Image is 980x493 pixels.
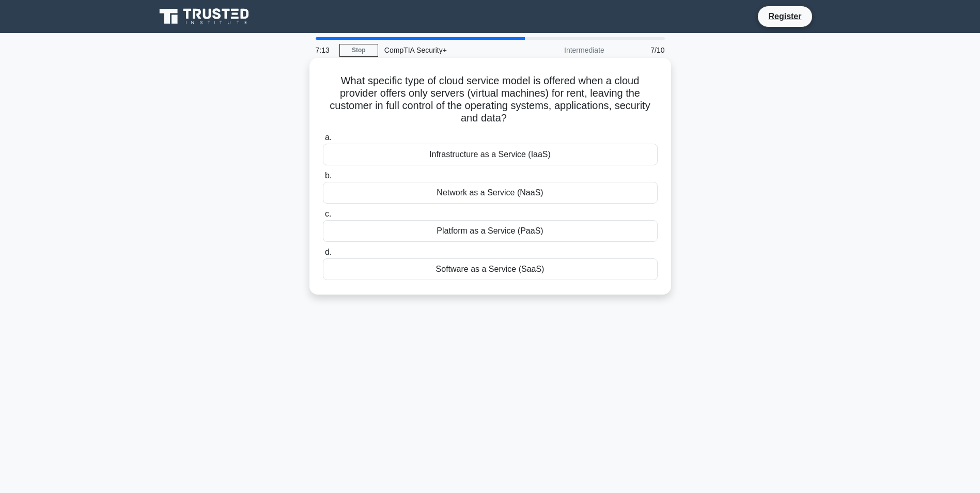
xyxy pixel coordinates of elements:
div: CompTIA Security+ [378,40,520,60]
div: Infrastructure as a Service (IaaS) [323,144,658,165]
div: 7/10 [611,40,671,60]
span: b. [325,171,332,180]
span: a. [325,133,332,142]
span: c. [325,209,331,218]
span: d. [325,248,332,256]
a: Stop [339,44,378,57]
div: Network as a Service (NaaS) [323,182,658,204]
a: Register [762,10,807,23]
h5: What specific type of cloud service model is offered when a cloud provider offers only servers (v... [322,74,659,125]
div: Platform as a Service (PaaS) [323,220,658,242]
div: Intermediate [520,40,611,60]
div: 7:13 [309,40,339,60]
div: Software as a Service (SaaS) [323,258,658,280]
